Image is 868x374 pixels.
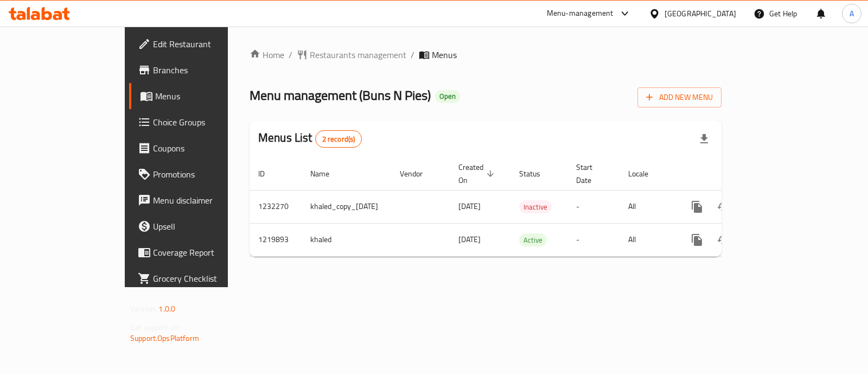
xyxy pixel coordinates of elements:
[620,190,675,223] td: All
[547,7,614,20] div: Menu-management
[289,48,292,61] li: /
[153,220,261,233] span: Upsell
[153,272,261,285] span: Grocery Checklist
[130,331,199,345] a: Support.OpsPlatform
[130,302,157,316] span: Version:
[258,167,279,180] span: ID
[458,199,481,213] span: [DATE]
[153,37,261,50] span: Edit Restaurant
[519,167,554,180] span: Status
[646,91,713,104] span: Add New Menu
[458,232,481,246] span: [DATE]
[130,320,180,334] span: Get support on:
[129,57,270,83] a: Branches
[153,64,261,77] span: Branches
[567,223,620,256] td: -
[315,130,362,148] div: Total records count
[576,161,607,187] span: Start Date
[129,109,270,135] a: Choice Groups
[129,213,270,239] a: Upsell
[628,167,662,180] span: Locale
[155,90,261,103] span: Menus
[519,200,552,213] div: Inactive
[411,48,414,61] li: /
[316,134,362,144] span: 2 record(s)
[567,190,620,223] td: -
[519,201,552,213] span: Inactive
[250,83,431,107] span: Menu management ( Buns N Pies )
[129,265,270,291] a: Grocery Checklist
[250,48,722,61] nav: breadcrumb
[665,8,736,20] div: [GEOGRAPHIC_DATA]
[153,168,261,181] span: Promotions
[129,135,270,161] a: Coupons
[250,190,302,223] td: 1232270
[302,190,391,223] td: khaled_copy_[DATE]
[153,142,261,155] span: Coupons
[310,167,343,180] span: Name
[620,223,675,256] td: All
[129,83,270,109] a: Menus
[153,246,261,259] span: Coverage Report
[691,126,717,152] div: Export file
[400,167,437,180] span: Vendor
[250,157,797,257] table: enhanced table
[850,8,854,20] span: A
[458,161,497,187] span: Created On
[519,234,547,246] span: Active
[258,130,362,148] h2: Menus List
[153,116,261,129] span: Choice Groups
[710,227,736,253] button: Change Status
[129,161,270,187] a: Promotions
[435,92,460,101] span: Open
[250,223,302,256] td: 1219893
[129,31,270,57] a: Edit Restaurant
[684,227,710,253] button: more
[158,302,175,316] span: 1.0.0
[302,223,391,256] td: khaled
[297,48,406,61] a: Restaurants management
[310,48,406,61] span: Restaurants management
[710,194,736,220] button: Change Status
[684,194,710,220] button: more
[435,90,460,103] div: Open
[153,194,261,207] span: Menu disclaimer
[432,48,457,61] span: Menus
[675,157,797,191] th: Actions
[129,187,270,213] a: Menu disclaimer
[129,239,270,265] a: Coverage Report
[637,87,722,107] button: Add New Menu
